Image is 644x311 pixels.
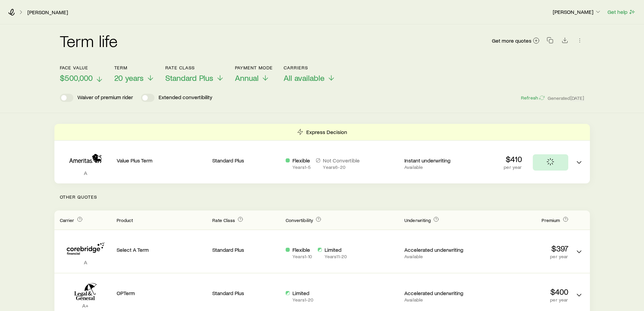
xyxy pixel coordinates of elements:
p: [PERSON_NAME] [553,8,601,15]
span: Generated [548,95,584,101]
p: Limited [292,290,313,296]
button: [PERSON_NAME] [552,8,602,16]
p: Extended convertibility [159,94,212,102]
div: Term quotes [54,124,590,183]
p: A+ [60,302,111,309]
p: Payment Mode [235,65,273,70]
p: Waiver of premium rider [77,94,133,102]
span: Premium [542,217,560,223]
button: Face value$500,000 [60,65,103,83]
button: Rate ClassStandard Plus [165,65,224,83]
p: Instant underwriting [404,157,472,164]
p: Term [114,65,154,70]
p: Years 11 - 20 [325,254,347,259]
p: Value Plus Term [117,157,207,164]
p: $410 [504,154,522,164]
a: Download CSV [560,38,570,45]
button: Payment ModeAnnual [235,65,273,83]
p: A [60,259,111,266]
span: $500,000 [60,73,93,83]
p: Years 1 - 20 [292,297,313,303]
p: Standard Plus [212,246,280,253]
button: Get help [607,8,636,16]
p: Flexible [292,246,312,253]
p: Standard Plus [212,290,280,296]
p: Select A Term [117,246,207,253]
p: Years 6 - 20 [323,164,360,170]
p: Available [404,164,472,170]
span: Convertibility [286,217,313,223]
p: Accelerated underwriting [404,290,472,296]
p: Standard Plus [212,157,280,164]
span: Product [117,217,133,223]
p: Available [404,254,472,259]
span: All available [284,73,325,83]
p: Flexible [292,157,311,164]
button: CarriersAll available [284,65,335,83]
button: Refresh [521,95,545,101]
p: OPTerm [117,290,207,296]
span: Annual [235,73,259,83]
p: Years 1 - 5 [292,164,311,170]
button: Term20 years [114,65,154,83]
p: per year [504,164,522,170]
span: 20 years [114,73,144,83]
p: Not Convertible [323,157,360,164]
a: [PERSON_NAME] [27,9,68,16]
p: Years 1 - 10 [292,254,312,259]
p: $400 [478,287,568,296]
span: Standard Plus [165,73,213,83]
span: Carrier [60,217,74,223]
p: Rate Class [165,65,224,70]
a: Get more quotes [492,37,540,45]
p: Carriers [284,65,335,70]
p: Accelerated underwriting [404,246,472,253]
p: $397 [478,244,568,253]
span: Get more quotes [492,38,531,43]
h2: Term life [60,32,118,49]
p: Available [404,297,472,303]
p: Express Decision [306,129,347,135]
span: Rate Class [212,217,235,223]
p: Face value [60,65,103,70]
p: Other Quotes [54,183,590,210]
p: per year [478,297,568,303]
span: [DATE] [570,95,585,101]
span: Underwriting [404,217,431,223]
p: per year [478,254,568,259]
p: Limited [325,246,347,253]
p: A [60,170,111,176]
